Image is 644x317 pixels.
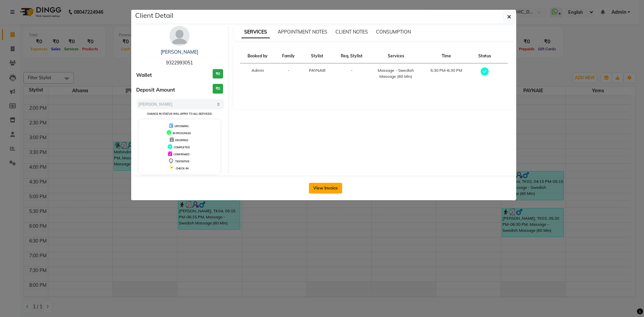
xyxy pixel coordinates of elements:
span: Deposit Amount [136,86,175,94]
th: Time [421,49,472,63]
span: PAYNAIE [309,68,326,73]
a: [PERSON_NAME] [161,49,198,55]
th: Status [472,49,498,63]
td: 5:30 PM-6:30 PM [421,63,472,84]
span: IN PROGRESS [173,131,191,135]
img: avatar [169,26,190,46]
td: - [275,63,302,84]
td: - [333,63,371,84]
th: Family [275,49,302,63]
span: UPCOMING [174,124,189,128]
span: COMPLETED [174,146,190,149]
span: 9322993051 [166,60,193,66]
h3: ₹0 [213,84,223,94]
button: View Invoice [309,183,342,194]
small: Change in status will apply to all services. [147,112,212,115]
span: SERVICES [241,26,270,38]
span: TENTATIVE [175,160,190,163]
div: Massage - Swedish Massage (60 Min) [375,67,417,80]
th: Services [371,49,421,63]
th: Stylist [302,49,333,63]
h5: Client Detail [135,10,173,20]
th: Req. Stylist [333,49,371,63]
span: CLIENT NOTES [335,29,368,35]
span: CONSUMPTION [376,29,411,35]
h3: ₹0 [213,69,223,79]
th: Booked by [240,49,276,63]
span: Wallet [136,71,152,79]
td: Admin [240,63,276,84]
span: DROPPED [175,139,188,142]
span: CONFIRMED [173,153,190,156]
span: APPOINTMENT NOTES [278,29,327,35]
span: CHECK-IN [176,167,189,170]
